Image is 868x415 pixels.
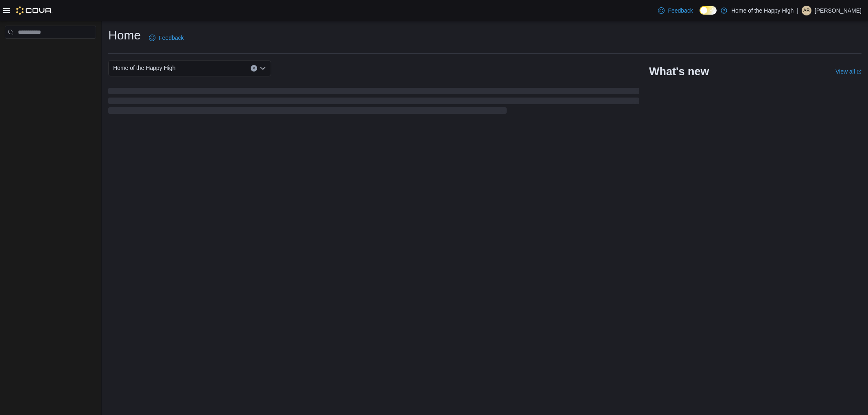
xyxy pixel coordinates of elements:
button: Open list of options [260,65,266,72]
span: Feedback [159,34,184,42]
p: | [797,6,798,15]
img: Cova [16,7,52,15]
a: Feedback [655,2,696,19]
input: Dark Mode [700,6,717,15]
span: Dark Mode [700,15,700,15]
div: Andrea Benvenuto [802,6,811,15]
svg: External link [857,70,861,74]
a: View allExternal link [835,68,861,75]
span: Loading [108,89,639,115]
h1: Home [108,27,141,43]
p: [PERSON_NAME] [815,6,861,15]
span: Feedback [668,7,693,15]
nav: Complex example [5,40,96,60]
span: AB [803,6,810,15]
p: Home of the Happy High [731,6,794,15]
h2: What's new [649,65,709,78]
button: Clear input [251,65,257,72]
a: Feedback [146,30,187,46]
span: Home of the Happy High [113,63,175,73]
